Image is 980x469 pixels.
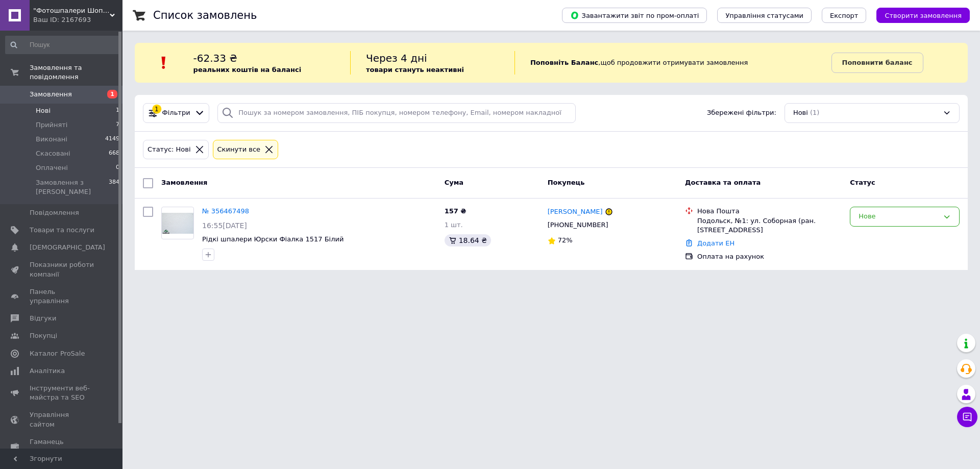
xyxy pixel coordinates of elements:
[445,221,463,229] span: 1 шт.
[156,55,171,70] img: :exclamation:
[697,252,842,261] div: Оплата на рахунок
[548,179,585,186] span: Покупець
[36,120,67,130] span: Прийняті
[162,213,193,234] img: Фото товару
[153,9,257,21] h1: Список замовлень
[725,12,803,19] span: Управління статусами
[30,349,85,358] span: Каталог ProSale
[514,51,831,75] div: , щоб продовжити отримувати замовлення
[152,105,161,114] div: 1
[697,239,734,247] a: Додати ЕН
[707,108,776,118] span: Збережені фільтри:
[33,6,110,15] span: "Фотошпалери Шоп" Інтернет магазин
[717,8,812,23] button: Управління статусами
[445,179,463,186] span: Cума
[530,59,598,66] b: Поповніть Баланс
[5,36,120,54] input: Пошук
[30,384,94,402] span: Інструменти веб-майстра та SEO
[876,8,970,23] button: Створити замовлення
[366,66,464,73] b: товари стануть неактивні
[109,178,119,196] span: 384
[885,12,962,19] span: Створити замовлення
[202,207,249,215] a: № 356467498
[842,59,913,66] b: Поповнити баланс
[30,410,94,429] span: Управління сайтом
[810,109,819,116] span: (1)
[793,108,808,118] span: Нові
[546,218,610,232] div: [PHONE_NUMBER]
[30,63,122,82] span: Замовлення та повідомлення
[697,207,842,216] div: Нова Пошта
[850,179,875,186] span: Статус
[36,135,67,144] span: Виконані
[866,11,970,19] a: Створити замовлення
[830,12,859,19] span: Експорт
[161,207,194,239] a: Фото товару
[30,260,94,279] span: Показники роботи компанії
[215,144,263,155] div: Cкинути все
[562,8,707,23] button: Завантажити звіт по пром-оплаті
[30,90,72,99] span: Замовлення
[116,106,119,115] span: 1
[445,207,467,215] span: 157 ₴
[30,208,79,217] span: Повідомлення
[570,11,699,20] span: Завантажити звіт по пром-оплаті
[831,53,923,73] a: Поповнити баланс
[107,90,117,98] span: 1
[822,8,867,23] button: Експорт
[30,437,94,456] span: Гаманець компанії
[116,120,119,130] span: 7
[193,52,237,64] span: -62.33 ₴
[33,15,122,24] div: Ваш ID: 2167693
[217,103,576,123] input: Пошук за номером замовлення, ПІБ покупця, номером телефону, Email, номером накладної
[162,108,190,118] span: Фільтри
[36,163,68,172] span: Оплачені
[161,179,207,186] span: Замовлення
[859,211,939,222] div: Нове
[202,235,344,243] a: Рідкі шпалери Юрски Фіалка 1517 Білий
[366,52,427,64] span: Через 4 дні
[145,144,193,155] div: Статус: Нові
[202,221,247,230] span: 16:55[DATE]
[30,243,105,252] span: [DEMOGRAPHIC_DATA]
[30,287,94,306] span: Панель управління
[957,407,977,427] button: Чат з покупцем
[36,149,70,158] span: Скасовані
[30,331,57,340] span: Покупці
[558,236,573,244] span: 72%
[36,106,51,115] span: Нові
[445,234,491,246] div: 18.64 ₴
[685,179,761,186] span: Доставка та оплата
[30,314,56,323] span: Відгуки
[548,207,603,217] a: [PERSON_NAME]
[697,216,842,235] div: Подольск, №1: ул. Соборная (ран. [STREET_ADDRESS]
[30,366,65,376] span: Аналітика
[30,226,94,235] span: Товари та послуги
[116,163,119,172] span: 0
[36,178,109,196] span: Замовлення з [PERSON_NAME]
[109,149,119,158] span: 668
[105,135,119,144] span: 4149
[193,66,302,73] b: реальних коштів на балансі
